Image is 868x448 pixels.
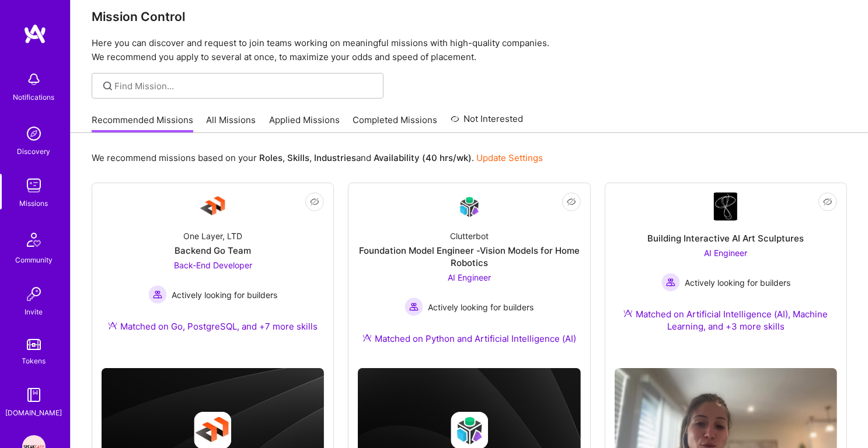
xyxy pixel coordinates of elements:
[358,192,580,359] a: Company LogoClutterbotFoundation Model Engineer -Vision Models for Home RoboticsAI Engineer Activ...
[25,306,43,318] div: Invite
[685,276,790,289] span: Actively looking for builders
[661,273,680,292] img: Actively looking for builders
[615,192,837,359] a: Company LogoBuilding Interactive AI Art SculpturesAI Engineer Actively looking for buildersActive...
[823,197,832,206] i: icon EyeClosed
[704,248,747,258] span: AI Engineer
[108,321,117,330] img: Ateam Purple Icon
[175,244,251,257] div: Backend Go Team
[22,174,46,197] img: teamwork
[101,79,114,93] i: icon SearchGrey
[362,333,372,342] img: Ateam Purple Icon
[623,309,633,318] img: Ateam Purple Icon
[18,145,51,157] div: Discovery
[287,152,309,163] b: Skills
[92,114,193,133] a: Recommended Missions
[450,230,489,242] div: Clutterbot
[448,272,491,282] span: AI Engineer
[451,112,524,133] a: Not Interested
[567,197,576,206] i: icon EyeClosed
[174,260,252,270] span: Back-End Developer
[92,9,847,24] h3: Mission Control
[199,192,227,220] img: Company Logo
[405,297,423,316] img: Actively looking for builders
[428,301,534,313] span: Actively looking for builders
[22,282,46,306] img: Invite
[455,193,483,220] img: Company Logo
[207,114,256,133] a: All Missions
[20,226,48,254] img: Community
[115,80,375,92] input: Find Mission...
[22,122,46,145] img: discovery
[362,332,576,345] div: Matched on Python and Artificial Intelligence (AI)
[22,355,46,367] div: Tokens
[615,308,837,332] div: Matched on Artificial Intelligence (AI), Machine Learning, and +3 more skills
[92,152,543,164] p: We recommend missions based on your , , and .
[23,23,47,44] img: logo
[22,383,46,407] img: guide book
[148,285,167,304] img: Actively looking for builders
[374,152,472,163] b: Availability (40 hrs/wk)
[22,68,46,91] img: bell
[6,407,62,419] div: [DOMAIN_NAME]
[102,192,324,346] a: Company LogoOne Layer, LTDBackend Go TeamBack-End Developer Actively looking for buildersActively...
[269,114,340,133] a: Applied Missions
[647,232,804,244] div: Building Interactive AI Art Sculptures
[15,254,53,266] div: Community
[353,114,438,133] a: Completed Missions
[358,244,580,269] div: Foundation Model Engineer -Vision Models for Home Robotics
[20,197,48,209] div: Missions
[314,152,356,163] b: Industries
[476,152,543,163] a: Update Settings
[259,152,283,163] b: Roles
[714,192,737,220] img: Company Logo
[310,197,319,206] i: icon EyeClosed
[13,91,55,103] div: Notifications
[183,230,242,242] div: One Layer, LTD
[108,320,318,332] div: Matched on Go, PostgreSQL, and +7 more skills
[92,36,847,64] p: Here you can discover and request to join teams working on meaningful missions with high-quality ...
[27,339,41,350] img: tokens
[172,289,277,301] span: Actively looking for builders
